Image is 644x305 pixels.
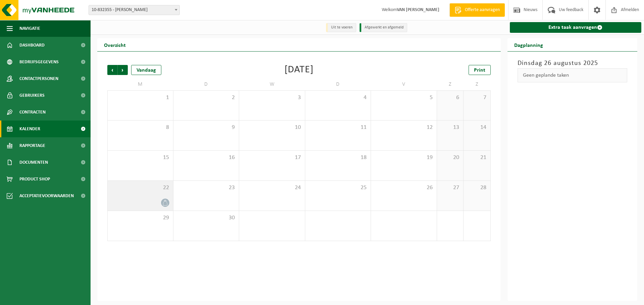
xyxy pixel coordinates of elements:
span: 1 [111,94,170,101]
span: 16 [177,154,236,161]
span: 10-832355 - VAN DORPE DIETER - DEINZE [89,5,179,15]
span: Volgende [118,65,128,75]
span: 30 [177,214,236,222]
span: 29 [111,214,170,222]
span: Contactpersonen [19,70,58,87]
span: 7 [467,94,487,101]
span: 28 [467,184,487,192]
span: Kalender [19,121,40,137]
span: Bedrijfsgegevens [19,54,59,70]
span: Navigatie [19,20,40,37]
span: Vorige [107,65,117,75]
span: 8 [111,124,170,131]
span: Rapportage [19,137,45,154]
td: Z [464,78,490,90]
span: 10 [243,124,302,131]
span: 25 [309,184,368,192]
span: 15 [111,154,170,161]
span: Documenten [19,154,48,171]
span: 26 [374,184,433,192]
span: 2 [177,94,236,101]
a: Offerte aanvragen [449,3,505,17]
span: 11 [309,124,368,131]
span: 21 [467,154,487,161]
strong: VAN [PERSON_NAME] [397,7,439,12]
h2: Overzicht [97,38,132,51]
span: 4 [309,94,368,101]
span: Dashboard [19,37,45,54]
span: 12 [374,124,433,131]
span: 22 [111,184,170,192]
li: Uit te voeren [326,23,356,32]
span: 20 [440,154,460,161]
h3: Dinsdag 26 augustus 2025 [518,58,628,68]
span: 27 [440,184,460,192]
span: Contracten [19,104,46,121]
span: Offerte aanvragen [463,7,501,13]
span: 13 [440,124,460,131]
span: 18 [309,154,368,161]
a: Extra taak aanvragen [510,22,642,33]
span: Gebruikers [19,87,45,104]
span: Product Shop [19,171,50,187]
td: V [371,78,437,90]
span: 9 [177,124,236,131]
a: Print [469,65,491,75]
td: D [173,78,239,90]
h2: Dagplanning [507,38,550,51]
span: Print [474,68,485,73]
div: Geen geplande taken [518,68,628,82]
td: D [305,78,371,90]
span: 14 [467,124,487,131]
div: Vandaag [131,65,161,75]
td: W [239,78,305,90]
td: M [107,78,173,90]
div: [DATE] [284,65,314,75]
span: 6 [440,94,460,101]
span: 10-832355 - VAN DORPE DIETER - DEINZE [89,5,180,15]
td: Z [437,78,464,90]
span: 23 [177,184,236,192]
span: 24 [243,184,302,192]
li: Afgewerkt en afgemeld [360,23,407,32]
span: 19 [374,154,433,161]
span: 5 [374,94,433,101]
span: 17 [243,154,302,161]
span: Acceptatievoorwaarden [19,187,74,204]
span: 3 [243,94,302,101]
